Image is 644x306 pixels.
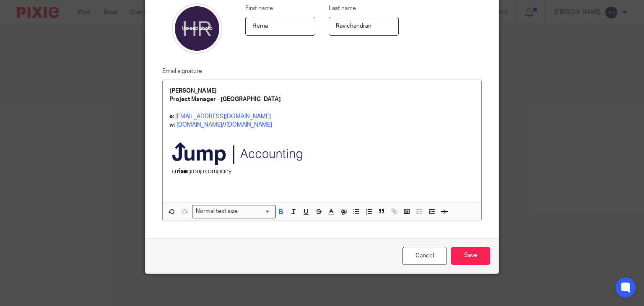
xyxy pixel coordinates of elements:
label: First name [245,4,273,13]
strong: Project Manager - [GEOGRAPHIC_DATA] [169,96,281,102]
strong: e: [169,114,174,119]
label: Email signature [162,67,202,75]
a: [EMAIL_ADDRESS][DOMAIN_NAME] [175,114,271,119]
label: Last name [329,4,356,13]
span: Normal text size [194,207,240,216]
a: Cancel [402,247,447,265]
p: // [169,121,475,129]
img: Image [169,129,312,190]
a: [DOMAIN_NAME] [226,122,272,128]
input: Save [451,247,490,265]
strong: [PERSON_NAME] [169,88,217,94]
strong: w: [169,122,175,128]
div: Search for option [192,205,276,218]
input: Search for option [241,207,271,216]
a: [DOMAIN_NAME] [177,122,222,128]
